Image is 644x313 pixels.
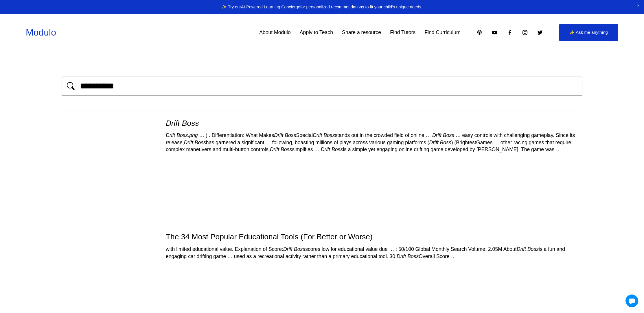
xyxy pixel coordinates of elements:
[321,147,554,152] span: is a simple yet engaging online drifting game developed by [PERSON_NAME]. The game was
[206,132,424,138] span: ) . Differentiation: What Makes Special stands out in the crowded field of online
[266,140,271,145] span: …
[195,140,206,145] em: Boss
[456,132,461,138] span: …
[300,27,333,38] a: Apply to Teach
[537,29,543,36] a: Twitter
[184,140,193,145] em: Drift
[26,27,56,38] a: Modulo
[62,232,582,242] div: The 34 Most Popular Educational Tools (For Better or Worse)
[294,246,305,252] em: Boss
[283,246,292,252] em: Drift
[227,253,233,259] span: …
[397,253,406,259] em: Drift
[432,132,441,138] em: Drift
[440,140,451,145] em: Boss
[429,140,438,145] em: Drift
[321,147,330,152] em: Drift
[527,246,539,252] em: Boss
[176,132,198,138] em: Boss.png
[517,246,526,252] em: Drift
[494,140,499,145] span: …
[426,132,431,138] span: …
[62,110,582,224] div: Drift Boss Drift Boss.png … ) . Differentiation: What MakesDrift BossSpecialDrift Bossstands out ...
[241,5,300,9] a: AI-Powered Learning Concierge
[451,253,456,259] span: …
[407,253,419,259] em: Boss
[166,132,175,138] em: Drift
[285,132,296,138] em: Boss
[313,132,322,138] em: Drift
[424,27,460,38] a: Find Curriculum
[274,132,283,138] em: Drift
[559,24,618,41] a: ✨ Ask me anything
[476,29,483,36] a: Apple Podcasts
[492,29,498,36] a: YouTube
[281,147,292,152] em: Boss
[270,147,279,152] em: Drift
[234,253,450,259] span: used as a recreational activity rather than a primary educational tool. 30. Overall Score
[507,29,513,36] a: Facebook
[166,246,565,259] span: : 50/100 Global Monthly Search Volume: 2.05M About is a fun and engaging car drifting game
[342,27,381,38] a: Share a resource
[182,119,199,127] em: Boss
[332,147,343,152] em: Boss
[314,147,319,152] span: …
[166,132,575,145] span: easy controls with challenging gameplay. Since its release, has garnered a significant
[556,147,561,152] span: …
[389,246,394,252] span: …
[272,140,493,145] span: following, boasting millions of plays across various gaming platforms ( ) (BrightestGames
[390,27,415,38] a: Find Tutors
[259,27,291,38] a: About Modulo
[166,119,180,127] em: Drift
[323,132,335,138] em: Boss
[443,132,454,138] em: Boss
[166,246,388,252] span: with limited educational value. Explanation of Score: scores low for educational value due
[199,132,204,138] span: …
[522,29,528,36] a: Instagram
